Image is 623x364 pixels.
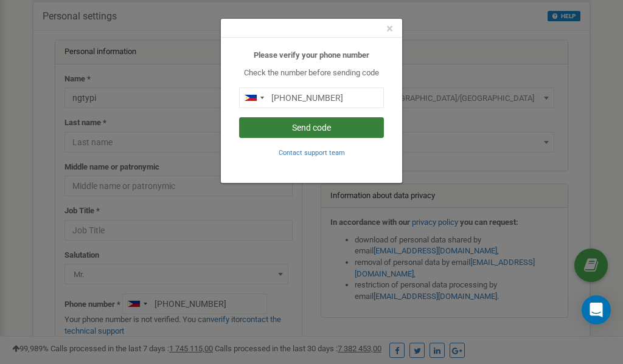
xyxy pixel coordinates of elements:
[254,50,369,60] b: Please verify your phone number
[239,117,384,138] button: Send code
[582,295,611,325] div: Open Intercom Messenger
[279,149,345,157] small: Contact support team
[386,21,393,36] span: ×
[240,88,268,108] div: Telephone country code
[239,67,384,79] p: Check the number before sending code
[386,22,393,35] button: Close
[279,148,345,157] a: Contact support team
[239,88,384,108] input: 0905 123 4567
